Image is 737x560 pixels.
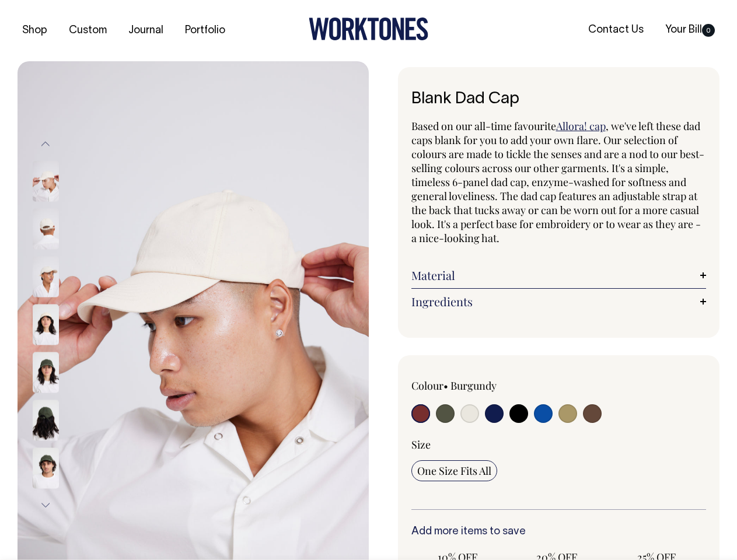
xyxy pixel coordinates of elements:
button: Next [37,492,54,518]
input: One Size Fits All [411,460,497,481]
a: Journal [124,21,168,40]
a: Custom [64,21,111,40]
label: Burgundy [450,379,497,393]
img: olive [33,447,59,488]
a: Material [411,268,707,282]
h6: Add more items to save [411,526,707,538]
div: Colour [411,379,529,393]
a: Your Bill0 [661,20,719,40]
a: Ingredients [411,295,707,309]
a: Allora! cap [556,119,606,133]
div: Size [411,437,707,452]
button: Previous [37,131,54,157]
span: 0 [702,24,715,37]
span: One Size Fits All [417,464,491,478]
span: Based on our all-time favourite [411,119,556,133]
a: Portfolio [180,21,230,40]
a: Shop [18,21,52,40]
img: natural [33,304,59,345]
img: olive [33,400,59,440]
h1: Blank Dad Cap [411,90,707,108]
span: • [443,379,448,393]
img: olive [33,352,59,393]
img: natural [33,208,59,249]
img: natural [33,160,59,201]
span: , we've left these dad caps blank for you to add your own flare. Our selection of colours are mad... [411,119,704,245]
img: natural [33,256,59,297]
a: Contact Us [584,20,648,40]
